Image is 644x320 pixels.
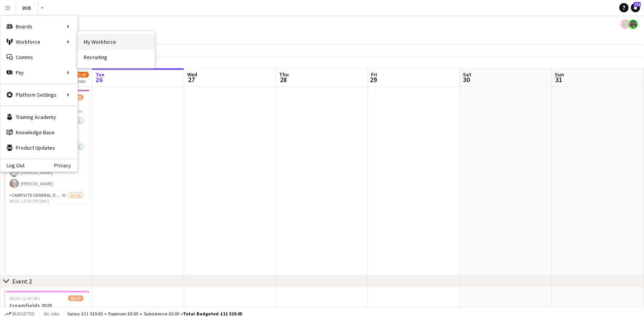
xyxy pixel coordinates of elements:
span: Fri [371,71,377,78]
div: Boards [0,19,77,34]
app-user-avatar: Lucia Aguirre de Potter [621,20,630,29]
span: Wed [187,71,197,78]
span: Tue [95,71,105,78]
div: 2 Jobs [74,78,88,84]
a: Log Out [0,162,25,168]
a: My Workforce [78,34,155,49]
div: Platform Settings [0,87,77,102]
button: 2025 [16,0,38,15]
div: Pay [0,65,77,80]
span: 772 [634,2,641,7]
span: Sat [463,71,471,78]
h3: Creamfields 2025 [3,302,90,309]
span: All jobs [42,311,61,317]
span: 08:00-12:00 (4h) [10,295,41,301]
span: Total Budgeted £11 519.65 [183,311,242,317]
div: Workforce [0,34,77,49]
span: Sun [555,71,564,78]
app-user-avatar: Lucia Aguirre de Potter [629,20,638,29]
span: 31 [554,75,564,84]
span: 29 [370,75,377,84]
span: Budgeted [12,311,35,317]
a: Training Academy [0,109,77,125]
span: 28 [278,75,289,84]
a: Recruiting [78,49,155,65]
a: Privacy [54,162,77,168]
span: 26 [94,75,105,84]
div: Event 2 [12,277,32,285]
span: 20/27 [68,295,83,301]
div: Salary £11 519.65 + Expenses £0.00 + Subsistence £0.00 = [67,311,242,317]
span: 27 [186,75,197,84]
span: 30 [462,75,471,84]
a: Product Updates [0,140,77,155]
a: Knowledge Base [0,125,77,140]
span: Thu [279,71,289,78]
button: Budgeted [4,310,36,318]
a: Comms [0,49,77,65]
a: 772 [631,3,640,12]
span: 37/47 [73,72,89,78]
